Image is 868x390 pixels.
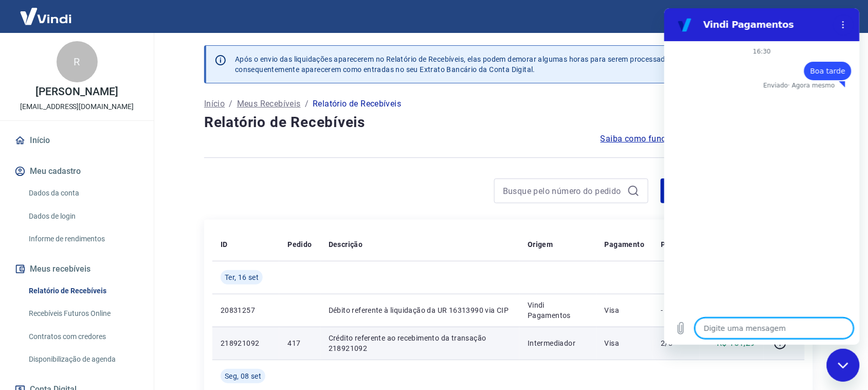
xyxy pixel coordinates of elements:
[225,272,259,282] span: Ter, 16 set
[20,101,134,112] p: [EMAIL_ADDRESS][DOMAIN_NAME]
[528,300,588,321] p: Vindi Pagamentos
[661,239,692,250] p: Parcelas
[661,338,692,348] p: 2/3
[221,305,271,315] p: 20831257
[605,305,645,315] p: Visa
[221,239,228,250] p: ID
[25,326,141,347] a: Contratos com credores
[329,305,512,315] p: Débito referente à liquidação da UR 16313990 via CIP
[12,160,141,183] button: Meu cadastro
[12,1,79,32] img: Vindi
[229,98,232,110] p: /
[237,98,301,110] a: Meus Recebíveis
[329,333,512,353] p: Crédito referente ao recebimento da transação 218921092
[313,98,401,110] p: Relatório de Recebíveis
[12,258,141,280] button: Meus recebíveis
[305,98,309,110] p: /
[25,280,141,302] a: Relatório de Recebíveis
[225,371,261,381] span: Seg, 08 set
[287,239,312,250] p: Pedido
[25,303,141,324] a: Recebíveis Futuros Online
[601,133,813,145] a: Saiba como funciona a programação dos recebimentos
[57,41,98,82] div: R
[204,98,225,110] a: Início
[528,239,553,250] p: Origem
[819,7,856,26] button: Sair
[329,239,363,250] p: Descrição
[12,129,141,152] a: Início
[528,338,588,348] p: Intermediador
[287,338,312,348] p: 417
[35,86,118,97] p: [PERSON_NAME]
[605,239,645,250] p: Pagamento
[235,54,679,75] p: Após o envio das liquidações aparecerem no Relatório de Recebíveis, elas podem demorar algumas ho...
[661,305,692,315] p: -
[204,112,813,133] h4: Relatório de Recebíveis
[221,338,271,348] p: 218921092
[503,183,623,199] input: Busque pelo número do pedido
[827,349,860,382] iframe: Botão para abrir a janela de mensagens, conversa em andamento
[25,349,141,370] a: Disponibilização de agenda
[25,183,141,204] a: Dados da conta
[661,179,731,203] button: Filtros
[25,228,141,250] a: Informe de rendimentos
[605,338,645,348] p: Visa
[25,206,141,227] a: Dados de login
[664,8,860,345] iframe: Janela de mensagens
